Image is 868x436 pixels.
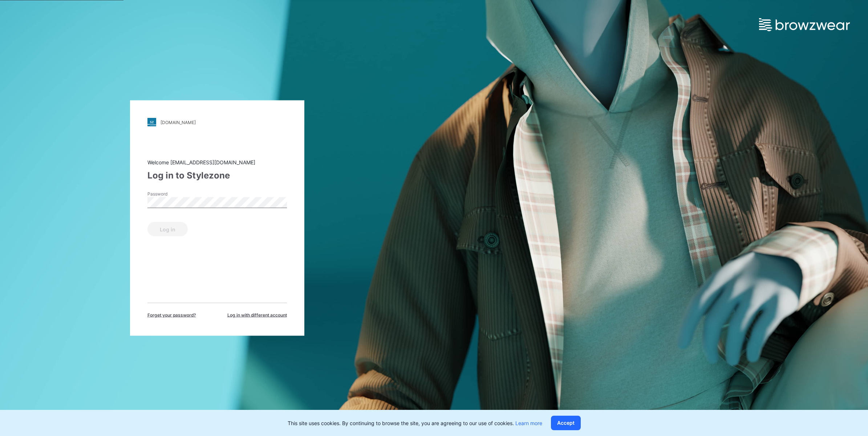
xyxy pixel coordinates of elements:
[147,118,287,127] a: [DOMAIN_NAME]
[147,169,287,182] div: Log in to Stylezone
[161,119,196,125] div: [DOMAIN_NAME]
[288,419,542,427] p: This site uses cookies. By continuing to browse the site, you are agreeing to our use of cookies.
[147,191,198,197] label: Password
[147,312,196,318] span: Forget your password?
[147,159,287,166] div: Welcome [EMAIL_ADDRESS][DOMAIN_NAME]
[227,312,287,318] span: Log in with different account
[147,118,156,127] img: stylezone-logo.562084cfcfab977791bfbf7441f1a819.svg
[759,18,850,31] img: browzwear-logo.e42bd6dac1945053ebaf764b6aa21510.svg
[515,420,542,426] a: Learn more
[551,416,581,430] button: Accept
